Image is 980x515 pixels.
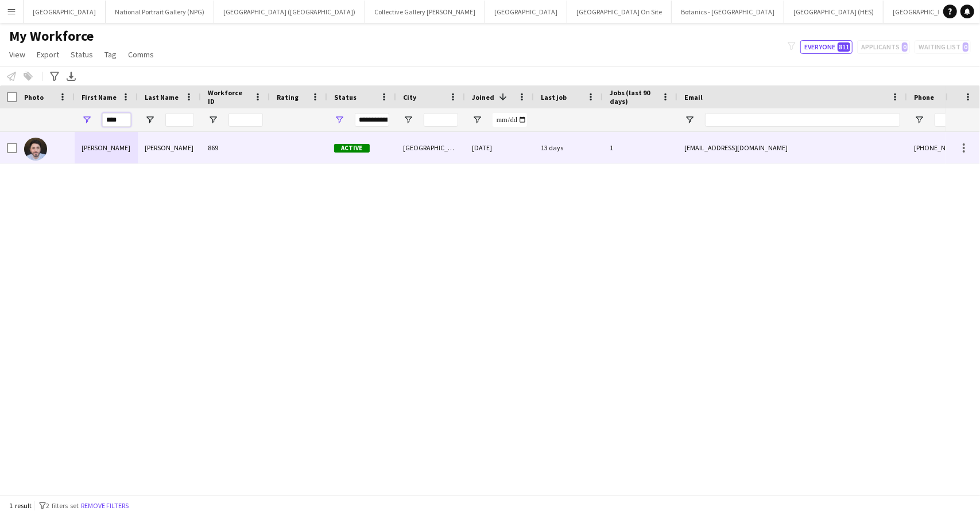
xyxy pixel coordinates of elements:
button: Botanics - [GEOGRAPHIC_DATA] [672,1,784,23]
span: Active [334,144,370,153]
a: Comms [123,47,158,62]
input: Workforce ID Filter Input [228,113,263,127]
span: Comms [128,49,154,60]
span: Joined [472,93,494,102]
span: Photo [24,93,44,102]
span: My Workforce [9,28,94,45]
span: Jobs (last 90 days) [610,88,657,106]
button: Open Filter Menu [82,115,92,125]
span: Rating [277,93,299,102]
input: First Name Filter Input [102,113,131,127]
button: Collective Gallery [PERSON_NAME] [365,1,485,23]
button: Everyone811 [800,40,853,54]
button: Open Filter Menu [914,115,924,125]
a: Export [32,47,64,62]
button: [GEOGRAPHIC_DATA] [24,1,106,23]
button: Open Filter Menu [334,115,344,125]
button: [GEOGRAPHIC_DATA] (HES) [784,1,884,23]
input: Last Name Filter Input [165,113,194,127]
input: City Filter Input [424,113,458,127]
input: Email Filter Input [705,113,900,127]
button: [GEOGRAPHIC_DATA] ([GEOGRAPHIC_DATA]) [214,1,365,23]
div: [PERSON_NAME] [75,132,138,163]
a: Status [66,47,98,62]
div: [PERSON_NAME] [138,132,201,163]
span: Tag [104,49,117,60]
input: Joined Filter Input [493,113,527,127]
div: 1 [603,132,677,163]
button: Open Filter Menu [472,115,482,125]
span: 811 [838,42,850,52]
span: Workforce ID [208,88,249,106]
app-action-btn: Export XLSX [64,69,78,83]
app-action-btn: Advanced filters [48,69,61,83]
span: View [9,49,25,60]
span: First Name [82,93,117,102]
button: Open Filter Menu [403,115,413,125]
span: Status [71,49,93,60]
div: [EMAIL_ADDRESS][DOMAIN_NAME] [677,132,907,163]
div: [DATE] [465,132,534,163]
span: Last Name [145,93,179,102]
button: Open Filter Menu [684,115,695,125]
button: Open Filter Menu [145,115,155,125]
span: Email [684,93,703,102]
div: [GEOGRAPHIC_DATA] [396,132,465,163]
span: Status [334,93,357,102]
div: 13 days [534,132,603,163]
button: [GEOGRAPHIC_DATA] On Site [567,1,672,23]
button: Remove filters [79,500,131,512]
a: Tag [100,47,121,62]
button: Open Filter Menu [208,115,218,125]
span: Export [37,49,59,60]
img: Tony Bittner [24,138,47,161]
span: City [403,93,416,102]
div: 869 [201,132,270,163]
button: [GEOGRAPHIC_DATA] [485,1,567,23]
span: Phone [914,93,934,102]
span: Last job [541,93,567,102]
span: 2 filters set [46,501,79,510]
a: View [5,47,30,62]
button: National Portrait Gallery (NPG) [106,1,214,23]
